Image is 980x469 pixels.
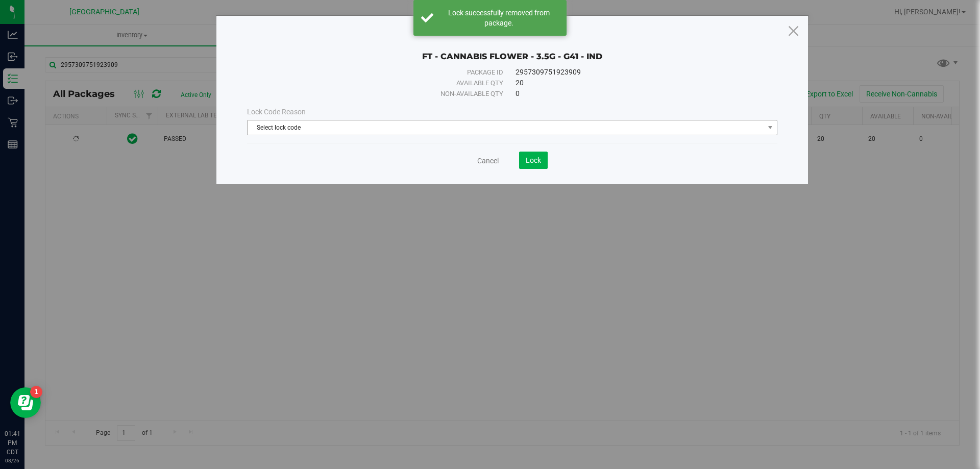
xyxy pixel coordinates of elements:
[270,67,503,78] div: Package ID
[30,386,42,398] iframe: Resource center unread badge
[764,120,777,135] span: select
[270,89,503,99] div: Non-available qty
[439,8,559,28] div: Lock successfully removed from package.
[248,120,764,135] span: Select lock code
[516,78,754,88] div: 20
[270,78,503,88] div: Available qty
[10,387,41,418] iframe: Resource center
[516,88,754,99] div: 0
[516,67,754,78] div: 2957309751923909
[477,156,499,166] a: Cancel
[247,108,306,116] span: Lock Code Reason
[247,36,777,62] div: FT - CANNABIS FLOWER - 3.5G - G41 - IND
[526,156,541,164] span: Lock
[519,152,548,169] button: Lock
